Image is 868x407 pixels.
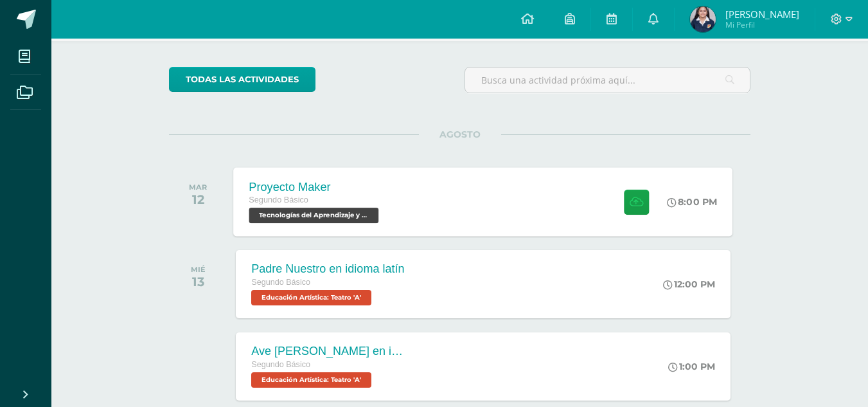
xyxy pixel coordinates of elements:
[249,195,309,204] span: Segundo Básico
[249,208,379,223] span: Tecnologías del Aprendizaje y la Comunicación 'A'
[251,290,371,305] span: Educación Artística: Teatro 'A'
[189,192,207,207] div: 12
[189,183,207,192] div: MAR
[690,6,716,32] img: 3bf79b4433800b1eb0624b45d0a1ce29.png
[725,8,799,21] span: [PERSON_NAME]
[725,19,799,30] span: Mi Perfil
[251,278,310,287] span: Segundo Básico
[251,372,371,388] span: Educación Artística: Teatro 'A'
[668,361,715,372] div: 1:00 PM
[419,129,501,140] span: AGOSTO
[251,262,404,276] div: Padre Nuestro en idioma latín
[465,68,750,93] input: Busca una actividad próxima aquí...
[191,274,206,289] div: 13
[249,180,382,194] div: Proyecto Maker
[251,360,310,369] span: Segundo Básico
[663,278,715,290] div: 12:00 PM
[668,196,718,208] div: 8:00 PM
[191,265,206,274] div: MIÉ
[169,67,315,92] a: todas las Actividades
[251,345,405,358] div: Ave [PERSON_NAME] en idioma latín.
